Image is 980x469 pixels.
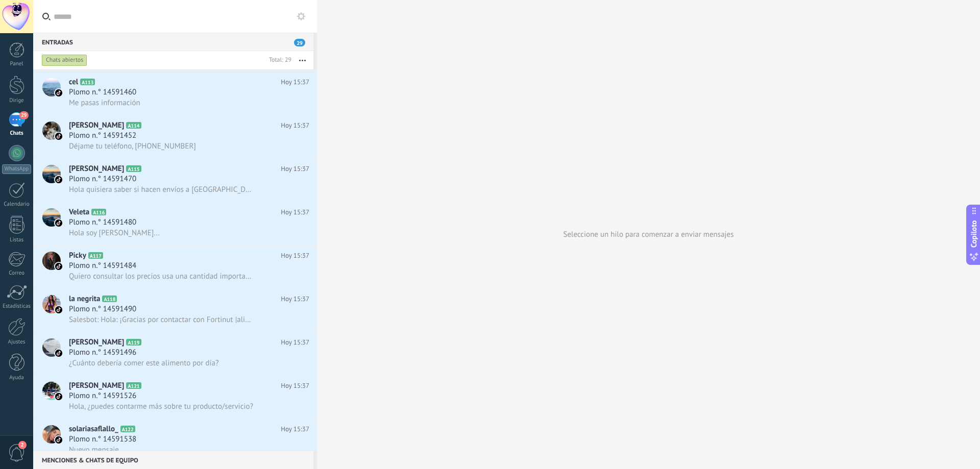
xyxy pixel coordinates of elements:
font: Total: 29 [269,56,291,64]
span: A122 [120,426,135,432]
img: icon [55,393,62,400]
font: Hoy 15:37 [281,338,309,347]
font: Calendario [4,201,29,208]
img: icon [55,263,62,270]
button: Más [291,51,313,69]
font: Hola, ¿puedes contarme más sobre tu producto/servicio? [69,402,253,411]
font: 2 [21,441,24,448]
font: Hoy 15:37 [281,121,309,130]
font: 29 [297,40,303,46]
font: Ayuda [9,374,23,381]
font: Salesbot: Hola: ¡Gracias por contactar con Fortinut |alimento natural🐶🐱!En el enlace de mi perfil... [69,315,481,325]
img: icon [55,133,62,140]
font: Chats abiertos [46,56,83,64]
font: la negrita [69,294,100,304]
font: Hola soy [PERSON_NAME]... [69,228,160,238]
font: [PERSON_NAME] [69,381,124,390]
font: Entradas [42,39,73,46]
a: avatariconVeletaA116Hoy 15:37Plomo n.° 14591480Hola soy [PERSON_NAME]... [33,202,317,245]
img: icon [55,350,62,357]
font: Plomo n.° 14591452 [69,131,136,140]
font: Menciones & Chats de equipo [42,457,138,464]
font: Estadísticas [3,303,31,310]
font: Hoy 15:37 [281,294,309,303]
span: A115 [126,165,141,172]
font: Plomo n.° 14591460 [69,87,136,97]
font: Chats [10,130,23,137]
font: Plomo n.° 14591490 [69,304,136,314]
font: Nuevo mensaje [69,445,119,455]
font: [PERSON_NAME] [69,164,124,174]
font: Plomo n.° 14591538 [69,434,136,444]
img: icon [55,306,62,313]
font: Copiloto [969,220,978,248]
font: Hoy 15:37 [281,208,309,216]
span: A113 [80,79,95,85]
a: avatariconPickyA117Hoy 15:37Plomo n.° 14591484Quiero consultar los precios usa una cantidad impor... [33,245,317,288]
a: avataricon[PERSON_NAME]A119Hoy 15:37Plomo n.° 14591496¿Cuánto debería comer este alimento por día? [33,332,317,375]
font: Plomo n.° 14591470 [69,174,136,184]
img: icon [55,176,62,183]
font: cel [69,77,78,87]
a: avataricon[PERSON_NAME]A115Hoy 15:37Plomo n.° 14591470Hola quisiera saber si hacen envíos a [GEOG... [33,159,317,202]
font: Me pasas información [69,98,140,108]
font: Hoy 15:37 [281,381,309,390]
font: Déjame tu teléfono, [PHONE_NUMBER] [69,141,196,151]
a: avatariconsolariasaflallo_A122Hoy 15:37Plomo n.° 14591538Nuevo mensaje [33,419,317,462]
font: Correo [9,269,24,277]
a: avatariconla negritaA118Hoy 15:37Plomo n.° 14591490Salesbot: Hola: ¡Gracias por contactar con For... [33,289,317,332]
font: Hola quisiera saber si hacen envíos a [GEOGRAPHIC_DATA] [69,185,260,194]
font: Plomo n.° 14591484 [69,261,136,270]
a: avataricon[PERSON_NAME]A121Hoy 15:37Plomo n.° 14591526Hola, ¿puedes contarme más sobre tu product... [33,376,317,418]
font: Plomo n.° 14591480 [69,217,136,227]
font: Panel [10,60,23,67]
span: A116 [91,209,106,215]
span: A117 [88,252,103,259]
span: A121 [126,382,141,389]
font: Plomo n.° 14591526 [69,391,136,401]
font: Hoy 15:37 [281,425,309,433]
a: avatariconcelA113Hoy 15:37Plomo n.° 14591460Me pasas información [33,72,317,115]
font: Quiero consultar los precios usa una cantidad importante tengo 20 rescatados y vivo en el interio... [69,271,470,281]
font: Ajustes [8,338,26,345]
font: Hoy 15:37 [281,164,309,173]
font: Hoy 15:37 [281,251,309,260]
a: avataricon[PERSON_NAME]A114Hoy 15:37Plomo n.° 14591452Déjame tu teléfono, [PHONE_NUMBER] [33,115,317,158]
font: Seleccione un hilo para comenzar a enviar mensajes [563,230,733,239]
font: Dirige [9,97,23,104]
font: Picky [69,251,86,260]
font: ¿Cuánto debería comer este alimento por día? [69,358,219,368]
font: [PERSON_NAME] [69,337,124,347]
font: [PERSON_NAME] [69,120,124,130]
span: A118 [102,295,117,302]
img: icon [55,89,62,96]
font: Plomo n.° 14591496 [69,348,136,357]
span: A114 [126,122,141,129]
font: Listas [10,236,23,243]
font: solariasaflallo_ [69,424,118,434]
font: Veleta [69,207,89,217]
img: icon [55,219,62,227]
span: A119 [126,339,141,345]
font: Hoy 15:37 [281,78,309,86]
font: WhatsApp [5,165,29,172]
font: 29 [21,112,27,118]
img: icon [55,436,62,443]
